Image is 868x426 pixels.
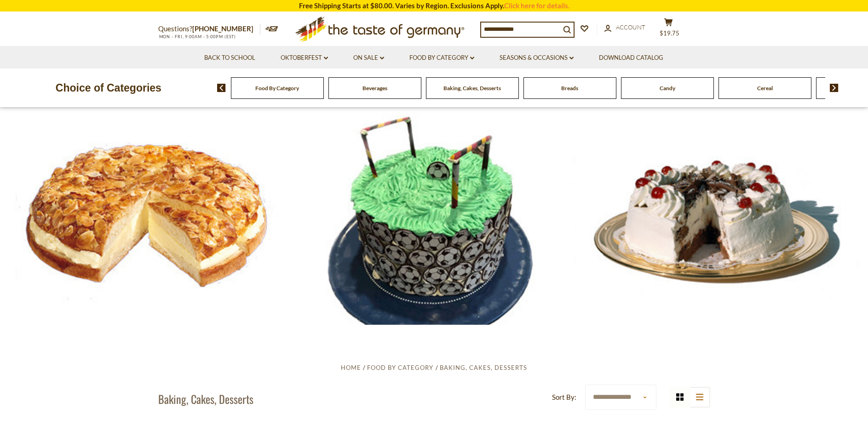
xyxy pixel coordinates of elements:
[341,364,361,371] a: Home
[830,84,839,92] img: next arrow
[443,85,501,92] a: Baking, Cakes, Desserts
[255,85,299,92] a: Food By Category
[367,364,433,371] a: Food By Category
[158,34,236,39] span: MON - FRI, 9:00AM - 5:00PM (EST)
[500,53,574,63] a: Seasons & Occasions
[409,53,474,63] a: Food By Category
[440,364,527,371] a: Baking, Cakes, Desserts
[204,53,255,63] a: Back to School
[192,24,253,33] a: [PHONE_NUMBER]
[599,53,663,63] a: Download Catalog
[217,84,226,92] img: previous arrow
[655,18,683,41] button: $19.75
[158,23,260,35] p: Questions?
[552,391,576,403] label: Sort By:
[757,85,773,92] a: Cereal
[504,1,569,10] a: Click here for details.
[281,53,328,63] a: Oktoberfest
[353,53,384,63] a: On Sale
[616,23,645,31] span: Account
[158,392,253,406] h1: Baking, Cakes, Desserts
[362,85,387,92] a: Beverages
[561,85,578,92] a: Breads
[660,85,675,92] a: Candy
[660,29,679,37] span: $19.75
[604,23,645,33] a: Account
